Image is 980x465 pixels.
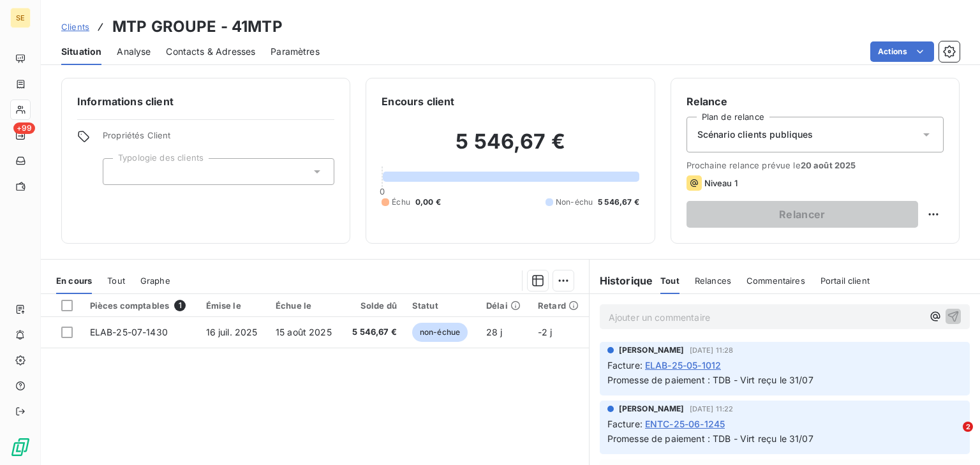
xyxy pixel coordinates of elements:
span: Contacts & Adresses [166,45,255,58]
span: Non-échu [556,196,593,208]
span: Tout [107,276,125,286]
span: +99 [13,122,35,134]
span: -2 j [538,327,553,337]
span: 28 j [486,327,503,337]
span: Relances [695,276,731,286]
input: Ajouter une valeur [114,166,124,177]
span: En cours [56,276,92,286]
span: Graphe [140,276,170,286]
span: Niveau 1 [704,178,738,188]
h6: Relance [687,94,944,109]
span: 2 [963,422,973,432]
iframe: Intercom live chat [937,422,967,452]
h6: Informations client [77,94,334,109]
span: Facture : [607,417,642,431]
span: Échu [392,196,410,208]
span: 20 août 2025 [801,160,856,170]
div: Délai [486,300,523,311]
a: +99 [10,125,30,145]
h3: MTP GROUPE - 41MTP [112,15,283,38]
span: Promesse de paiement : TDB - Virt reçu le 31/07 [607,374,813,385]
span: 0,00 € [415,196,441,208]
h6: Historique [590,273,653,288]
h2: 5 546,67 € [382,129,639,167]
span: Portail client [820,276,870,286]
span: 5 546,67 € [598,196,639,208]
span: ENTC-25-06-1245 [645,417,725,431]
span: Prochaine relance prévue le [687,160,944,170]
a: Clients [61,20,89,33]
span: Propriétés Client [103,130,334,148]
button: Actions [870,41,934,62]
div: SE [10,8,31,28]
span: Scénario clients publiques [697,128,813,141]
span: ELAB-25-05-1012 [645,358,721,372]
span: Promesse de paiement : TDB - Virt reçu le 31/07 [607,433,813,444]
span: non-échue [412,323,468,342]
span: Situation [61,45,101,58]
span: Facture : [607,358,642,372]
span: Clients [61,22,89,32]
span: [PERSON_NAME] [619,344,685,356]
span: [DATE] 11:22 [690,405,734,413]
h6: Encours client [382,94,454,109]
span: Commentaires [746,276,805,286]
div: Solde dû [350,300,396,311]
span: 16 juil. 2025 [206,327,258,337]
span: ELAB-25-07-1430 [90,327,168,337]
span: 0 [380,186,385,196]
div: Échue le [276,300,335,311]
span: 15 août 2025 [276,327,332,337]
span: Paramètres [271,45,320,58]
span: 5 546,67 € [350,326,396,339]
div: Émise le [206,300,260,311]
span: Analyse [117,45,151,58]
button: Relancer [687,201,918,228]
span: [PERSON_NAME] [619,403,685,415]
div: Statut [412,300,471,311]
span: [DATE] 11:28 [690,346,734,354]
div: Retard [538,300,581,311]
img: Logo LeanPay [10,437,31,457]
span: 1 [174,300,186,311]
span: Tout [660,276,679,286]
div: Pièces comptables [90,300,191,311]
